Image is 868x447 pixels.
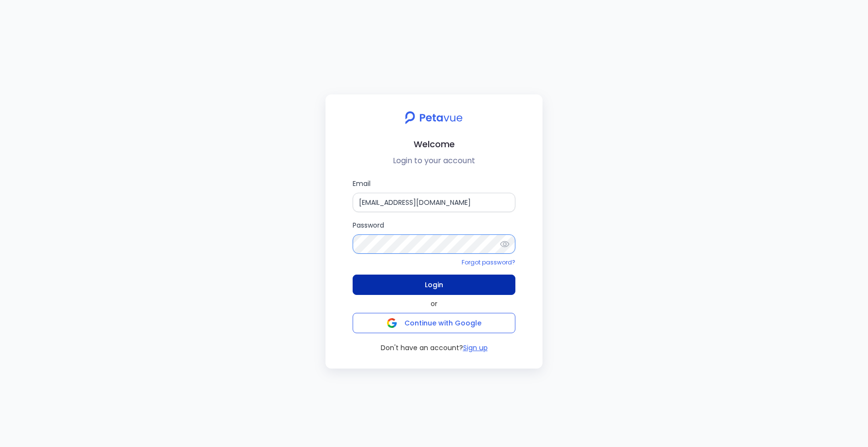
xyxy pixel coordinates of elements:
button: Continue with Google [353,313,515,333]
button: Login [353,275,515,295]
input: Email [353,193,515,212]
span: Continue with Google [404,318,481,328]
button: Sign up [463,343,488,353]
span: or [431,299,437,309]
h2: Welcome [333,137,535,151]
span: Login [425,278,443,292]
input: Password [353,234,515,254]
label: Email [353,178,515,212]
img: petavue logo [399,106,469,129]
span: Don't have an account? [381,343,463,353]
label: Password [353,220,515,254]
p: Login to your account [333,155,535,167]
a: Forgot password? [462,258,515,266]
